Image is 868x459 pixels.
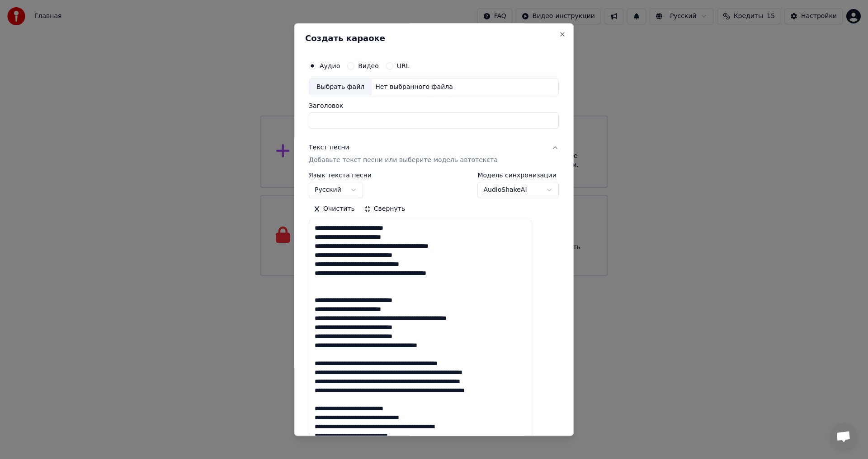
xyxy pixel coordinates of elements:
[309,156,498,165] p: Добавьте текст песни или выберите модель автотекста
[309,202,359,217] button: Очистить
[309,103,559,109] label: Заголовок
[372,83,457,92] div: Нет выбранного файла
[478,172,559,179] label: Модель синхронизации
[320,63,340,69] label: Аудио
[397,63,410,69] label: URL
[309,136,559,172] button: Текст песниДобавьте текст песни или выберите модель автотекста
[359,202,410,217] button: Свернуть
[305,34,562,42] h2: Создать караоке
[358,63,379,69] label: Видео
[309,79,372,95] div: Выбрать файл
[309,144,349,153] div: Текст песни
[309,172,372,179] label: Язык текста песни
